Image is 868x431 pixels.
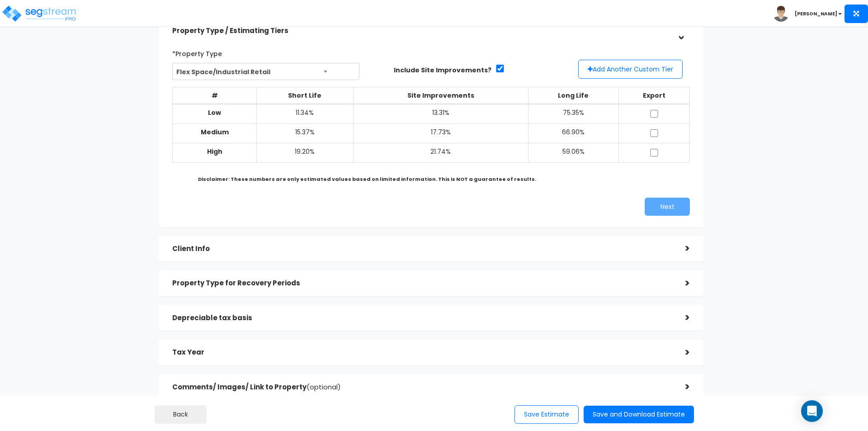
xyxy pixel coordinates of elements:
[674,22,688,40] div: >
[394,66,491,75] label: Include Site Improvements?
[172,279,672,287] h5: Property Type for Recovery Periods
[795,10,837,17] b: [PERSON_NAME]
[584,406,694,423] button: Save and Download Estimate
[201,128,229,137] b: Medium
[528,123,619,143] td: 66.90%
[528,87,619,104] th: Long Life
[198,175,536,183] b: Disclaimer: These numbers are only estimated values based on limited information. This is NOT a g...
[353,143,528,162] td: 21.74%
[801,400,823,422] div: Open Intercom Messenger
[672,311,690,325] div: >
[773,6,789,22] img: avatar.png
[672,242,690,256] div: >
[618,87,689,104] th: Export
[172,46,222,58] label: *Property Type
[256,87,353,104] th: Short Life
[645,198,690,216] button: Next
[672,380,690,394] div: >
[353,104,528,124] td: 13.31%
[172,384,672,391] h5: Comments/ Images/ Link to Property
[172,27,672,35] h5: Property Type / Estimating Tiers
[672,276,690,290] div: >
[172,63,359,80] span: Flex Space/Industrial Retail
[353,87,528,104] th: Site Improvements
[578,60,683,79] button: Add Another Custom Tier
[528,104,619,124] td: 75.35%
[172,245,672,253] h5: Client Info
[173,63,359,81] span: Flex Space/Industrial Retail
[256,123,353,143] td: 15.37%
[155,405,207,424] button: Back
[514,405,579,424] button: Save Estimate
[207,147,222,156] b: High
[173,87,257,104] th: #
[307,382,341,392] span: (optional)
[172,314,672,322] h5: Depreciable tax basis
[256,104,353,124] td: 11.34%
[256,143,353,162] td: 19.20%
[1,5,78,23] img: logo_pro_r.png
[208,108,221,117] b: Low
[528,143,619,162] td: 59.06%
[172,349,672,356] h5: Tax Year
[353,123,528,143] td: 17.73%
[672,346,690,360] div: >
